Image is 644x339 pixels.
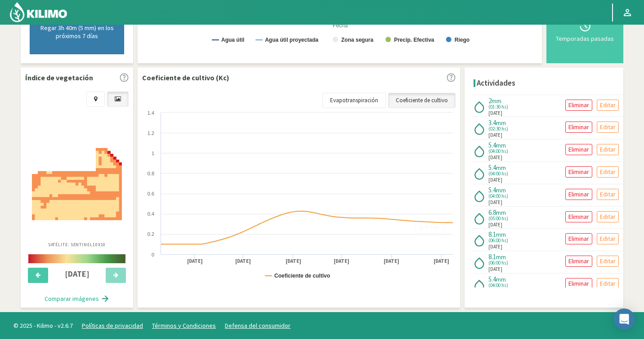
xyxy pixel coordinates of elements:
[496,209,506,217] span: mm
[488,163,496,172] span: 5.4
[152,252,154,257] text: 0
[142,72,229,83] p: Coeficiente de cultivo (Kc)
[25,72,93,83] p: Índice de vegetación
[565,166,592,178] button: Eliminar
[597,211,619,222] button: Editar
[613,309,635,330] div: Open Intercom Messenger
[597,144,619,155] button: Editar
[496,275,506,283] span: mm
[488,109,502,117] span: [DATE]
[496,230,506,239] span: mm
[334,258,349,265] text: [DATE]
[488,126,508,131] span: (02:30 hs)
[597,100,619,111] button: Editar
[394,37,434,43] text: Precip. Efectiva
[568,167,589,177] p: Eliminar
[554,35,616,42] div: Temporadas pasadas
[488,265,502,273] span: [DATE]
[93,242,106,248] span: 10X10
[600,256,616,266] p: Editar
[148,171,154,176] text: 0.8
[477,79,515,87] h4: Actividades
[434,258,449,265] text: [DATE]
[32,148,122,220] img: 05b89340-951a-45db-b44a-46c046e479f9_-_sentinel_-_2025-09-06.png
[148,191,154,196] text: 0.6
[597,256,619,267] button: Editar
[148,110,154,116] text: 1.4
[600,189,616,200] p: Editar
[9,321,77,330] span: © 2025 - Kilimo - v2.6.7
[488,238,508,243] span: (06:00 hs)
[597,189,619,200] button: Editar
[221,37,244,43] text: Agua útil
[600,144,616,155] p: Editar
[568,256,589,266] p: Eliminar
[565,122,592,133] button: Eliminar
[565,256,592,267] button: Eliminar
[600,122,616,132] p: Editar
[496,186,506,194] span: mm
[488,216,508,221] span: (05:00 hs)
[551,2,619,59] button: Temporadas pasadas
[600,212,616,222] p: Editar
[388,93,456,108] a: Coeficiente de cultivo
[488,141,496,149] span: 5.4
[225,322,291,330] a: Defensa del consumidor
[235,258,251,265] text: [DATE]
[488,118,496,127] span: 3.4
[488,252,496,261] span: 8.1
[28,254,125,263] img: scale
[82,322,143,330] a: Políticas de privacidad
[488,275,496,283] span: 5.4
[148,130,154,136] text: 1.2
[568,122,589,132] p: Eliminar
[565,233,592,244] button: Eliminar
[488,104,508,109] span: (01:30 hs)
[341,37,374,43] text: Zona segura
[488,154,502,161] span: [DATE]
[488,243,502,251] span: [DATE]
[597,278,619,289] button: Editar
[286,258,301,265] text: [DATE]
[496,164,506,172] span: mm
[148,211,154,217] text: 0.4
[565,144,592,155] button: Eliminar
[488,149,508,154] span: (04:00 hs)
[488,194,508,199] span: (04:00 hs)
[568,234,589,244] p: Eliminar
[39,24,115,40] p: Regar 3h 40m (5 mm) en los próximos 7 días
[600,167,616,177] p: Editar
[568,144,589,155] p: Eliminar
[152,322,216,330] a: Términos y Condiciones
[488,208,496,217] span: 6.8
[455,37,470,43] text: Riego
[488,261,508,265] span: (06:00 hs)
[488,171,508,176] span: (04:00 hs)
[565,211,592,222] button: Eliminar
[565,189,592,200] button: Eliminar
[597,233,619,244] button: Editar
[597,122,619,133] button: Editar
[488,131,502,139] span: [DATE]
[488,221,502,229] span: [DATE]
[265,37,318,43] text: Agua útil proyectada
[568,212,589,222] p: Eliminar
[565,100,592,111] button: Eliminar
[274,273,330,279] text: Coeficiente de cultivo
[488,230,496,239] span: 8.1
[597,166,619,178] button: Editar
[9,1,68,23] img: Kilimo
[333,22,348,29] text: Fecha
[600,100,616,110] p: Editar
[48,241,106,248] p: Satélite: Sentinel
[322,93,386,108] a: Evapotranspiración
[568,278,589,289] p: Eliminar
[488,176,502,184] span: [DATE]
[187,258,203,265] text: [DATE]
[152,151,154,156] text: 1
[488,283,508,288] span: (04:00 hs)
[600,278,616,289] p: Editar
[36,290,119,308] button: Comparar imágenes
[600,234,616,244] p: Editar
[568,100,589,110] p: Eliminar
